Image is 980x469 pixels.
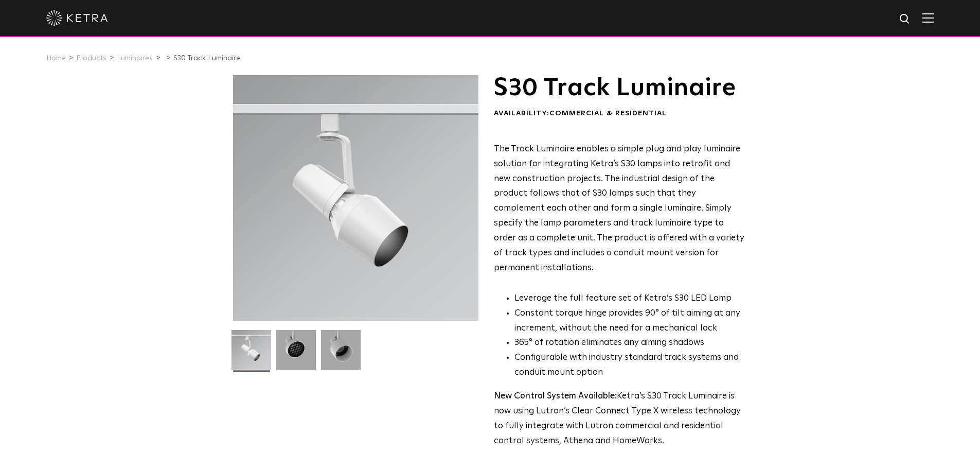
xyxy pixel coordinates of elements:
a: Products [76,55,106,62]
img: S30-Track-Luminaire-2021-Web-Square [231,330,271,377]
img: Hamburger%20Nav.svg [922,13,934,23]
span: The Track Luminaire enables a simple plug and play luminaire solution for integrating Ketra’s S30... [494,145,744,272]
img: 9e3d97bd0cf938513d6e [321,330,361,377]
li: 365° of rotation eliminates any aiming shadows [514,336,744,351]
img: search icon [899,13,912,26]
li: Leverage the full feature set of Ketra’s S30 LED Lamp [514,291,744,306]
strong: New Control System Available: [494,392,617,401]
a: S30 Track Luminaire [173,55,240,62]
h1: S30 Track Luminaire [494,75,744,101]
img: ketra-logo-2019-white [46,10,108,26]
span: Commercial & Residential [549,110,667,117]
div: Availability: [494,109,744,119]
a: Home [46,55,66,62]
li: Configurable with industry standard track systems and conduit mount option [514,351,744,380]
img: 3b1b0dc7630e9da69e6b [276,330,316,377]
li: Constant torque hinge provides 90° of tilt aiming at any increment, without the need for a mechan... [514,306,744,336]
a: Luminaires [117,55,153,62]
p: Ketra’s S30 Track Luminaire is now using Lutron’s Clear Connect Type X wireless technology to ful... [494,389,744,449]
